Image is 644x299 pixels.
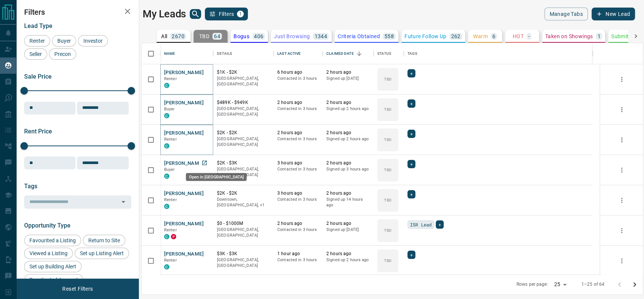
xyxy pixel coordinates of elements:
span: + [410,251,413,259]
p: Contacted in 3 hours [277,197,319,203]
p: $0 - $1000M [217,220,270,227]
p: 2 hours ago [277,130,319,136]
p: Warm [473,34,488,39]
button: [PERSON_NAME] [164,69,204,76]
p: Rows per page: [516,281,548,288]
span: Tags [24,183,37,190]
span: Buyer [164,107,175,112]
p: 2 hours ago [326,220,370,227]
div: Set up Building Alert [24,261,81,272]
p: [GEOGRAPHIC_DATA], [GEOGRAPHIC_DATA] [217,257,270,269]
p: Signed up [DATE] [326,227,370,233]
div: Name [164,43,175,64]
p: 1344 [314,34,327,39]
p: TBD [384,76,391,82]
span: Return to Site [86,237,123,243]
p: All [161,34,167,39]
span: ISR Lead [410,221,432,228]
p: Contacted in 3 hours [277,166,319,172]
p: Signed up 2 hours ago [326,106,370,112]
button: Reset Filters [57,282,98,295]
button: more [616,164,627,176]
div: Tags [407,43,417,64]
div: Last Active [277,43,301,64]
p: HOT [513,34,524,39]
p: Toronto [217,197,270,208]
button: more [616,74,627,85]
p: 6 hours ago [277,69,319,76]
div: Buyer [52,35,76,46]
p: TBD [199,34,209,39]
p: Contacted in 3 hours [277,106,319,112]
p: TBD [384,167,391,173]
p: Signed up 2 hours ago [326,136,370,142]
p: 2 hours ago [326,69,370,76]
span: Set up Building Alert [27,263,79,270]
p: TBD [384,197,391,203]
div: Seller [24,48,47,60]
button: Manage Tabs [544,8,587,20]
span: Seller [27,51,45,57]
div: + [407,190,415,198]
span: Lead Type [24,22,52,29]
button: Sort [354,48,364,59]
h1: My Leads [143,8,186,20]
p: 2 hours ago [326,99,370,106]
p: $2K - $3K [217,160,270,166]
p: $3K - $3K [217,251,270,257]
div: + [407,99,415,108]
button: [PERSON_NAME] [164,251,204,258]
div: Viewed a Listing [24,248,73,259]
span: Buyer [164,167,175,172]
div: condos.ca [164,83,169,88]
button: Go to next page [627,277,642,292]
span: 1 [238,11,243,17]
span: Investor [81,38,105,44]
p: 406 [254,34,263,39]
button: search button [190,9,201,19]
p: 2 hours ago [277,99,319,106]
p: 3 hours ago [277,160,319,166]
span: + [438,221,441,228]
button: [PERSON_NAME] [164,99,204,107]
p: 2 hours ago [326,130,370,136]
p: TBD [384,228,391,233]
div: + [407,69,415,77]
p: [GEOGRAPHIC_DATA], [GEOGRAPHIC_DATA] [217,106,270,118]
div: Set up Listing Alert [75,248,129,259]
div: Last Active [274,43,323,64]
p: Bogus [234,34,249,39]
span: Favourited a Listing [27,237,78,243]
span: + [410,130,413,138]
div: + [436,220,444,229]
div: Claimed Date [326,43,354,64]
span: Renter [164,258,177,263]
p: Contacted in 3 hours [277,257,319,263]
button: [PERSON_NAME] [164,220,204,228]
div: Return to Site [83,235,125,246]
div: + [407,251,415,259]
div: Status [377,43,391,64]
span: + [410,70,413,77]
p: Signed up 3 hours ago [326,166,370,172]
p: [GEOGRAPHIC_DATA], [GEOGRAPHIC_DATA] [217,76,270,87]
div: 25 [551,279,569,290]
span: Opportunity Type [24,222,71,229]
p: Just Browsing [274,34,310,39]
div: Details [213,43,274,64]
div: Reactivated Account [24,274,83,285]
div: + [407,130,415,138]
h2: Filters [24,8,131,17]
span: Renter [164,137,177,142]
p: 2 hours ago [326,160,370,166]
p: 262 [451,34,460,39]
div: Renter [24,35,50,46]
p: $489K - $949K [217,99,270,106]
button: more [616,225,627,236]
div: property.ca [171,234,176,239]
span: + [410,100,413,107]
button: [PERSON_NAME] [164,130,204,137]
p: Future Follow Up [404,34,446,39]
span: Precon [52,51,74,57]
p: 2 hours ago [326,190,370,197]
